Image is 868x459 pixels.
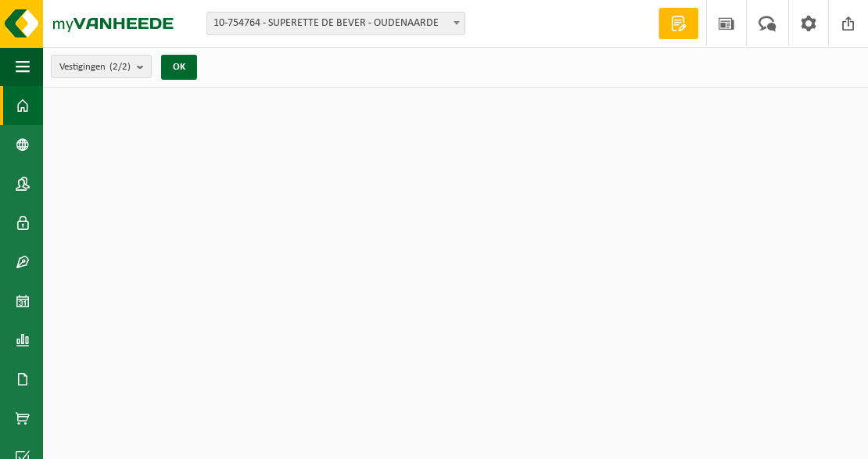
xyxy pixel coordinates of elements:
span: Vestigingen [59,56,131,79]
span: 10-754764 - SUPERETTE DE BEVER - OUDENAARDE [207,13,464,34]
button: Vestigingen(2/2) [51,55,152,78]
count: (2/2) [109,62,131,72]
button: OK [161,55,197,80]
span: 10-754764 - SUPERETTE DE BEVER - OUDENAARDE [206,12,465,35]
